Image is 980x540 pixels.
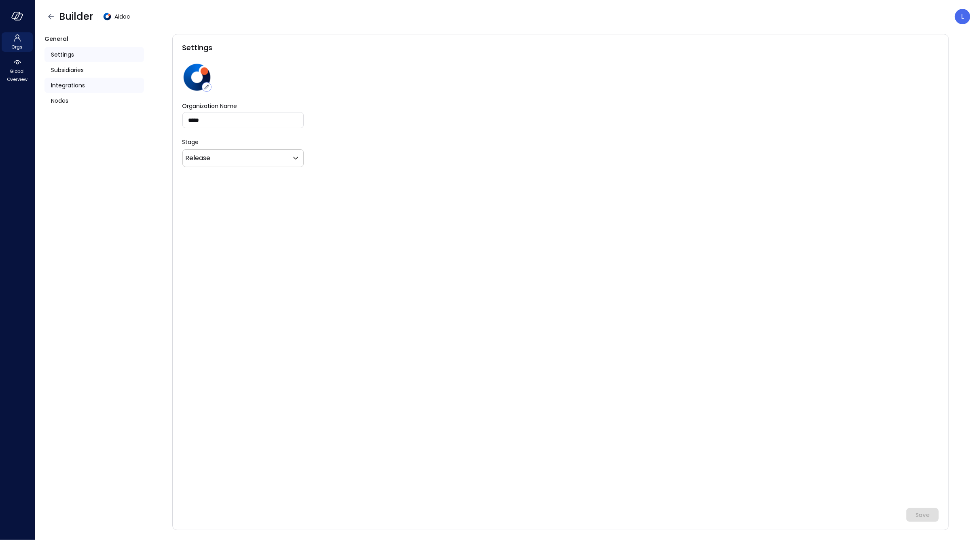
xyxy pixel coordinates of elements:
[2,57,33,84] div: Global Overview
[51,96,68,105] span: Nodes
[182,138,939,146] p: Stage
[44,47,144,62] a: Settings
[182,42,213,53] span: Settings
[12,43,23,51] span: Orgs
[44,35,68,43] span: General
[103,13,111,21] img: hddnet8eoxqedtuhlo6i
[51,81,85,90] span: Integrations
[44,78,144,93] a: Integrations
[59,10,93,23] span: Builder
[5,67,30,83] span: Global Overview
[51,50,74,59] span: Settings
[182,102,304,110] label: Organization Name
[51,66,84,74] span: Subsidiaries
[2,32,33,52] div: Orgs
[44,62,144,78] a: Subsidiaries
[182,63,212,92] img: hddnet8eoxqedtuhlo6i
[114,12,130,21] span: Aidoc
[186,153,211,163] p: Release
[44,93,144,108] a: Nodes
[955,9,970,24] div: Lee
[961,12,964,21] p: L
